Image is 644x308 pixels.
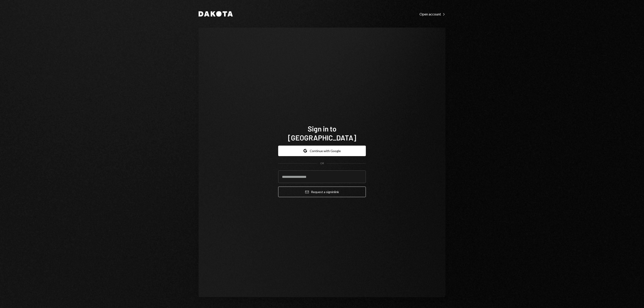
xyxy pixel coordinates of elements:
[278,187,366,197] button: Request a signinlink
[320,162,324,165] div: OR
[419,12,445,16] div: Open account
[278,146,366,156] button: Continue with Google
[278,124,366,142] h1: Sign in to [GEOGRAPHIC_DATA]
[419,11,445,16] a: Open account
